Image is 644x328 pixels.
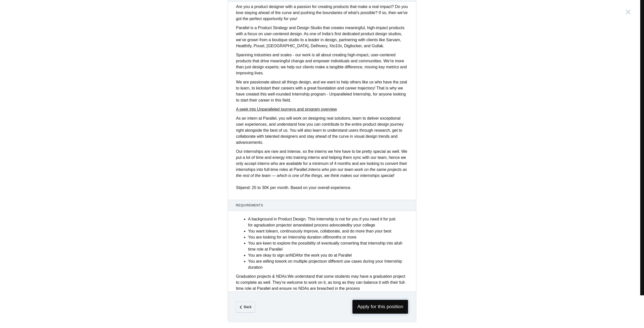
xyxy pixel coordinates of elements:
span: Apply for this position [352,300,408,314]
strong: Graduation projects & NDAs: [236,274,288,278]
strong: work on multiple projects [278,259,323,263]
strong: mandated [295,223,313,227]
em: Interns who join our team work on the same projects as the rest of the team — which is one of the... [236,167,407,178]
p: Parallel is a Product Strategy and Design Studio that creates meaningful, high-impact products wi... [236,25,408,49]
p: Spanning industries and scales - our work is all about creating high-impact, user-centered produc... [236,52,408,76]
strong: graduation project [256,223,288,227]
a: A peek into Unparalleled journeys and program overview [236,107,337,111]
div: We understand that some students may have a graduation project to complete as well. They’re welco... [236,273,408,292]
li: You want to [248,228,408,234]
li: You are okay to sign an for the work you do at Parallel [248,252,408,258]
li: You are willing to on different use cases during your Internship duration [248,258,408,270]
strong: NDA [290,253,299,257]
strong: 6 [326,235,328,239]
strong: learn, continuously improve, collaborate, and do more than your best [269,229,391,233]
p: Are you a product designer with a passion for creating products that make a real impact? Do you l... [236,4,408,22]
li: You are keen to explore the possibility of eventually converting that internship into a [248,240,408,252]
p: As an intern at Parallel, you will work on designing real solutions, learn to deliver exceptional... [236,115,408,146]
strong: Stipend [236,185,250,190]
span: Requirements [236,203,408,208]
p: Our internships are rare and intense, so the interns we hire have to be pretty special as well. W... [236,149,408,191]
li: You are looking for an Internship duration of [248,234,408,240]
li: A background in Product Design. This Internship is not for you if you need it for just for a or a... [248,216,408,228]
em: Back [244,305,252,309]
strong: months or more [328,235,356,239]
p: We are passionate about all things design, and we want to help others like us who have the zeal t... [236,79,408,103]
strong: . [290,98,291,102]
strong: process advocated [314,223,348,227]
